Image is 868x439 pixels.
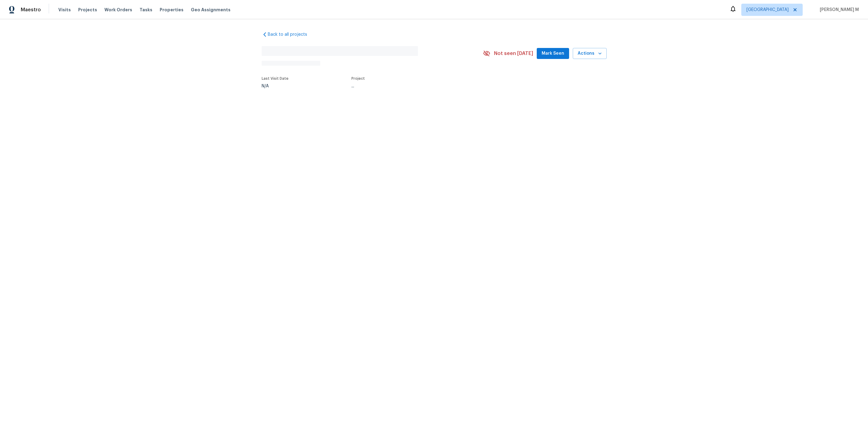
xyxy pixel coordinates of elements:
[262,31,320,38] a: Back to all projects
[58,7,71,13] span: Visits
[78,7,97,13] span: Projects
[160,7,183,13] span: Properties
[746,7,789,13] span: [GEOGRAPHIC_DATA]
[351,77,365,80] span: Project
[21,7,41,13] span: Maestro
[191,7,231,13] span: Geo Assignments
[104,7,132,13] span: Work Orders
[351,84,469,88] div: ...
[537,48,569,59] button: Mark Seen
[573,48,607,59] button: Actions
[262,84,289,88] div: N/A
[817,7,859,13] span: [PERSON_NAME] M
[262,77,289,80] span: Last Visit Date
[140,8,152,12] span: Tasks
[542,50,564,57] span: Mark Seen
[578,50,602,57] span: Actions
[494,50,533,57] span: Not seen [DATE]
